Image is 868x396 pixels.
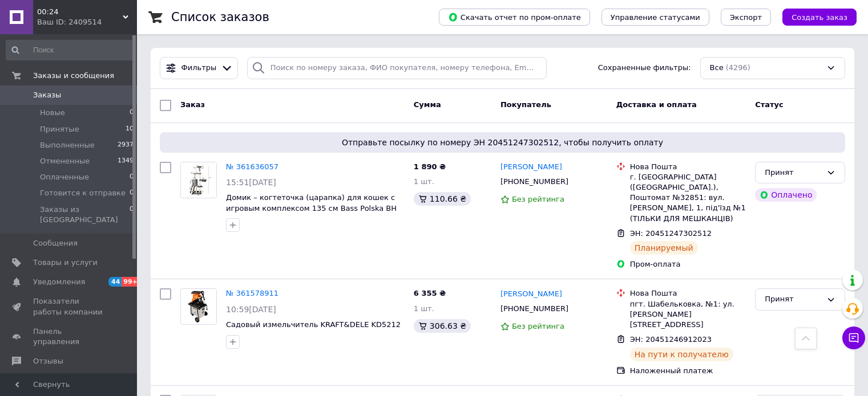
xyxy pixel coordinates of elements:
[630,299,746,330] div: пгт. Шабельковка, №1: ул. [PERSON_NAME][STREET_ADDRESS]
[630,288,746,299] div: Нова Пошта
[40,108,65,118] span: Новые
[500,289,562,300] a: [PERSON_NAME]
[130,108,134,118] span: 0
[616,100,697,109] span: Доставка и оплата
[771,13,857,21] a: Создать заказ
[33,326,106,347] span: Панель управления
[226,162,278,171] a: № 361636057
[414,100,441,109] span: Сумма
[33,90,61,100] span: Заказы
[630,259,746,270] div: Пром-оплата
[40,172,89,182] span: Оплаченные
[33,71,114,81] span: Заказы и сообщения
[782,9,857,26] button: Создать заказ
[755,100,784,109] span: Статус
[414,319,471,333] div: 306.63 ₴
[414,304,434,313] span: 1 шт.
[33,277,85,287] span: Уведомления
[500,177,568,186] span: [PHONE_NUMBER]
[164,137,841,148] span: Отправьте посылку по номеру ЭН 20451247302512, чтобы получить оплату
[40,156,90,166] span: Отмененные
[630,162,746,172] div: Нова Пошта
[726,63,750,72] span: (4296)
[630,335,712,344] span: ЭН: 20451246912023
[108,277,122,287] span: 44
[40,124,79,134] span: Принятые
[414,177,434,186] span: 1 шт.
[33,296,106,317] span: Показатели работы компании
[226,305,276,314] span: 10:59[DATE]
[730,13,762,22] span: Экспорт
[126,124,134,134] span: 10
[414,289,446,297] span: 6 355 ₴
[226,193,397,223] a: Домик – когтеточка (царапка) для кошек с игровым комплексом 135 см Bass Polska BH 28611
[40,188,126,198] span: Готовится к отправке
[765,167,822,179] div: Принят
[721,9,771,26] button: Экспорт
[130,188,134,198] span: 0
[630,241,698,255] div: Планируемый
[40,205,130,225] span: Заказы из [GEOGRAPHIC_DATA]
[500,304,568,313] span: [PHONE_NUMBER]
[630,172,746,224] div: г. [GEOGRAPHIC_DATA] ([GEOGRAPHIC_DATA].), Поштомат №32851: вул. [PERSON_NAME], 1, під'їзд №1 (ТІ...
[792,13,847,22] span: Создать заказ
[37,17,137,27] div: Ваш ID: 2409514
[842,326,865,349] button: Чат с покупателем
[180,288,217,325] a: Фото товару
[226,320,401,329] a: Садовый измельчитель KRAFT&DELE KD5212
[181,162,216,198] img: Фото товару
[130,172,134,182] span: 0
[6,40,135,60] input: Поиск
[180,100,205,109] span: Заказ
[118,140,134,150] span: 2937
[630,229,712,238] span: ЭН: 20451247302512
[226,178,276,187] span: 15:51[DATE]
[414,162,446,171] span: 1 890 ₴
[181,63,217,74] span: Фильтры
[247,57,547,79] input: Поиск по номеру заказа, ФИО покупателя, номеру телефона, Email, номеру накладной
[226,289,278,297] a: № 361578911
[630,348,733,361] div: На пути к получателю
[33,238,78,248] span: Сообщения
[37,7,123,17] span: 00:24
[448,12,581,22] span: Скачать отчет по пром-оплате
[598,63,691,74] span: Сохраненные фильтры:
[710,63,724,74] span: Все
[130,205,134,225] span: 0
[630,366,746,376] div: Наложенный платеж
[512,195,564,203] span: Без рейтинга
[33,258,98,268] span: Товары и услуги
[181,289,216,324] img: Фото товару
[439,9,590,26] button: Скачать отчет по пром-оплате
[601,9,709,26] button: Управление статусами
[40,140,95,150] span: Выполненные
[180,162,217,198] a: Фото товару
[512,322,564,330] span: Без рейтинга
[500,162,562,173] a: [PERSON_NAME]
[33,356,63,366] span: Отзывы
[765,293,822,305] div: Принят
[118,156,134,166] span: 1349
[171,10,269,24] h1: Список заказов
[414,192,471,206] div: 110.66 ₴
[500,100,551,109] span: Покупатель
[611,13,700,22] span: Управление статусами
[755,188,817,202] div: Оплачено
[122,277,140,287] span: 99+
